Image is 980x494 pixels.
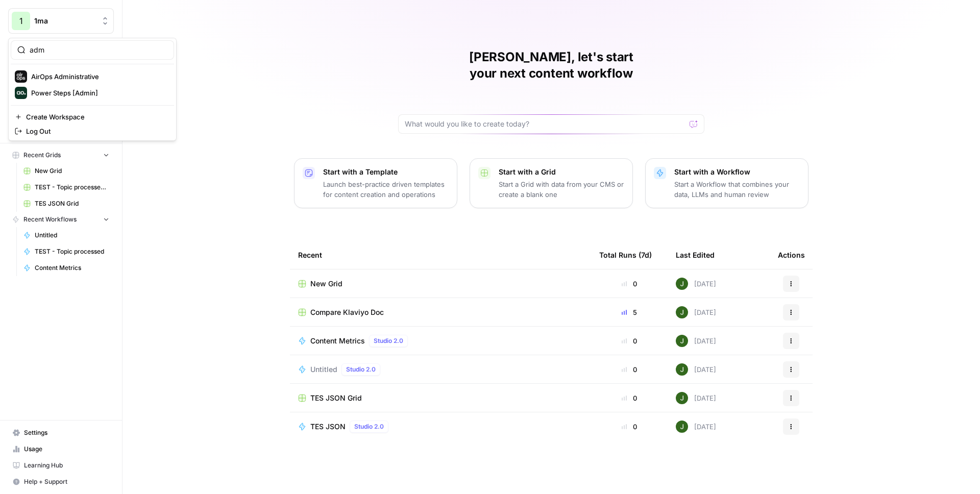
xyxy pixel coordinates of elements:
div: 0 [599,279,659,289]
a: New Grid [19,163,114,179]
span: 1ma [34,16,96,26]
span: New Grid [310,279,342,289]
span: Learning Hub [24,461,109,470]
span: TES JSON Grid [310,393,362,403]
button: Help + Support [8,474,114,490]
a: Content Metrics [19,260,114,276]
span: Log Out [26,126,166,136]
div: [DATE] [676,335,716,347]
div: [DATE] [676,363,716,376]
a: Settings [8,425,114,441]
span: New Grid [35,166,109,176]
img: 5v0yozua856dyxnw4lpcp45mgmzh [676,363,688,376]
div: [DATE] [676,421,716,433]
div: 0 [599,336,659,346]
span: Recent Workflows [23,215,77,224]
div: Recent [298,241,583,269]
img: Power Steps [Admin] Logo [15,87,27,99]
button: Start with a WorkflowStart a Workflow that combines your data, LLMs and human review [645,158,808,208]
span: Studio 2.0 [374,336,403,345]
a: Log Out [11,124,174,138]
div: Total Runs (7d) [599,241,652,269]
div: Actions [778,241,805,269]
a: Learning Hub [8,457,114,474]
a: TES JSONStudio 2.0 [298,421,583,433]
p: Start with a Workflow [674,167,800,177]
a: Compare Klaviyo Doc [298,307,583,317]
p: Start with a Template [323,167,449,177]
span: Settings [24,428,109,437]
div: 5 [599,307,659,317]
h1: [PERSON_NAME], let's start your next content workflow [398,49,704,82]
div: [DATE] [676,392,716,404]
img: 5v0yozua856dyxnw4lpcp45mgmzh [676,335,688,347]
img: 5v0yozua856dyxnw4lpcp45mgmzh [676,278,688,290]
p: Start a Workflow that combines your data, LLMs and human review [674,179,800,200]
img: 5v0yozua856dyxnw4lpcp45mgmzh [676,306,688,318]
img: 5v0yozua856dyxnw4lpcp45mgmzh [676,421,688,433]
span: Compare Klaviyo Doc [310,307,384,317]
a: TES JSON Grid [19,195,114,212]
div: 0 [599,393,659,403]
span: Content Metrics [310,336,365,346]
span: Recent Grids [23,151,61,160]
span: Create Workspace [26,112,166,122]
span: TES JSON Grid [35,199,109,208]
p: Start with a Grid [499,167,624,177]
span: Untitled [310,364,337,375]
div: Last Edited [676,241,715,269]
div: Workspace: 1ma [8,38,177,141]
div: [DATE] [676,306,716,318]
button: Recent Workflows [8,212,114,227]
div: [DATE] [676,278,716,290]
span: Power Steps [Admin] [31,88,166,98]
a: TEST - Topic processed [19,243,114,260]
p: Launch best-practice driven templates for content creation and operations [323,179,449,200]
a: Untitled [19,227,114,243]
input: Search Workspaces [30,45,167,55]
button: Workspace: 1ma [8,8,114,34]
a: Content MetricsStudio 2.0 [298,335,583,347]
div: 0 [599,364,659,375]
img: AirOps Administrative Logo [15,70,27,83]
span: Studio 2.0 [346,365,376,374]
span: TES JSON [310,422,346,432]
button: Start with a GridStart a Grid with data from your CMS or create a blank one [470,158,633,208]
span: 1 [19,15,23,27]
div: 0 [599,422,659,432]
a: Usage [8,441,114,457]
span: TEST - Topic processed [35,247,109,256]
span: Untitled [35,231,109,240]
span: AirOps Administrative [31,71,166,82]
span: Content Metrics [35,263,109,273]
p: Start a Grid with data from your CMS or create a blank one [499,179,624,200]
a: New Grid [298,279,583,289]
img: 5v0yozua856dyxnw4lpcp45mgmzh [676,392,688,404]
a: TEST - Topic processed Grid [19,179,114,195]
input: What would you like to create today? [405,119,685,129]
a: TES JSON Grid [298,393,583,403]
button: Start with a TemplateLaunch best-practice driven templates for content creation and operations [294,158,457,208]
span: Usage [24,444,109,454]
button: Recent Grids [8,147,114,163]
span: Help + Support [24,477,109,486]
span: TEST - Topic processed Grid [35,183,109,192]
a: Create Workspace [11,110,174,124]
a: UntitledStudio 2.0 [298,363,583,376]
span: Studio 2.0 [354,422,384,431]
